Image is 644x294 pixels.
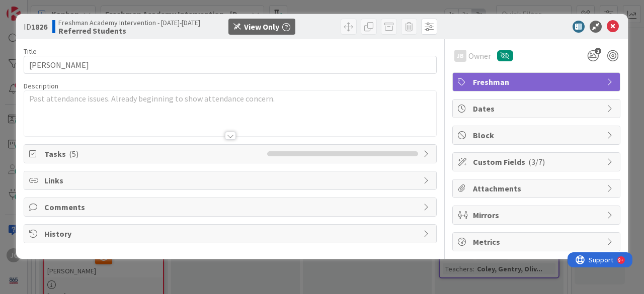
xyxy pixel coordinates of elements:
span: Tasks [44,148,262,160]
div: View Only [244,21,279,33]
span: Comments [44,201,418,213]
span: History [44,228,418,240]
b: Referred Students [58,27,200,35]
label: Title [24,47,37,56]
span: Attachments [473,182,602,194]
span: Links [44,174,418,186]
span: Freshman Academy Intervention - [DATE]-[DATE] [58,19,200,27]
span: ( 3/7 ) [528,157,545,167]
div: 9+ [51,4,56,12]
span: Mirrors [473,209,602,221]
span: 1 [595,48,601,54]
span: Description [24,81,58,90]
input: type card name here... [24,56,437,74]
span: Metrics [473,236,602,248]
div: JB [454,50,466,62]
span: Custom Fields [473,156,602,168]
span: Owner [468,50,491,62]
span: ( 5 ) [69,149,78,159]
span: Block [473,129,602,141]
span: Freshman [473,76,602,88]
span: ID [24,21,47,33]
span: Dates [473,103,602,115]
span: Support [21,2,46,14]
p: Past attendance issues. Already beginning to show attendance concern. [29,93,431,105]
b: 1826 [31,22,47,32]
